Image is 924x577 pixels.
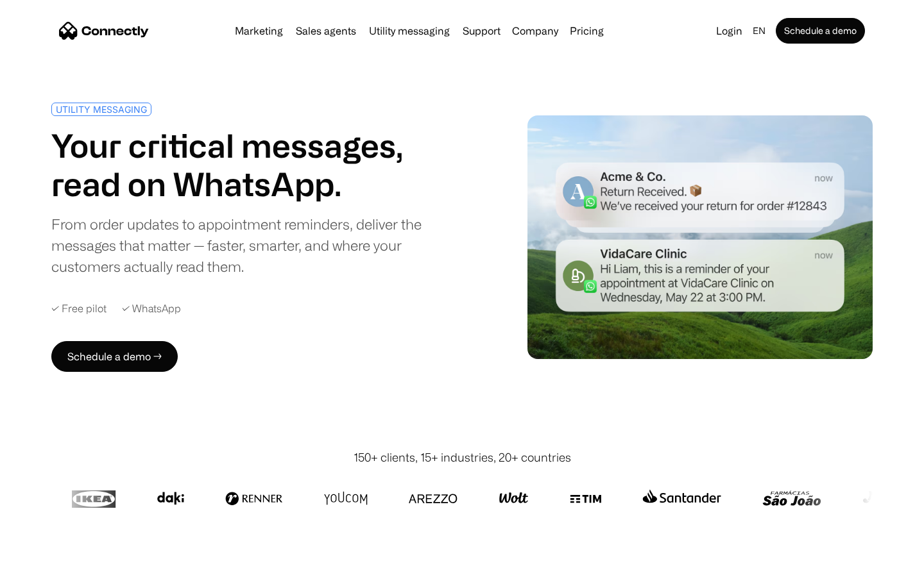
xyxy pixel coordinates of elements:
div: ✓ Free pilot [51,303,107,315]
a: Marketing [230,26,288,36]
div: ✓ WhatsApp [122,303,181,315]
a: Sales agents [291,26,361,36]
a: Schedule a demo [776,18,865,44]
a: Login [711,22,748,40]
a: Utility messaging [364,26,455,36]
aside: Language selected: English [13,553,77,573]
a: Pricing [565,26,609,36]
h1: Your critical messages, read on WhatsApp. [51,126,457,203]
ul: Language list [26,555,77,573]
a: Schedule a demo → [51,341,178,372]
a: Support [458,26,506,36]
div: From order updates to appointment reminders, deliver the messages that matter — faster, smarter, ... [51,213,457,277]
div: 150+ clients, 15+ industries, 20+ countries [354,449,571,466]
div: UTILITY MESSAGING [56,105,147,114]
div: Company [512,22,558,40]
div: en [753,22,766,40]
